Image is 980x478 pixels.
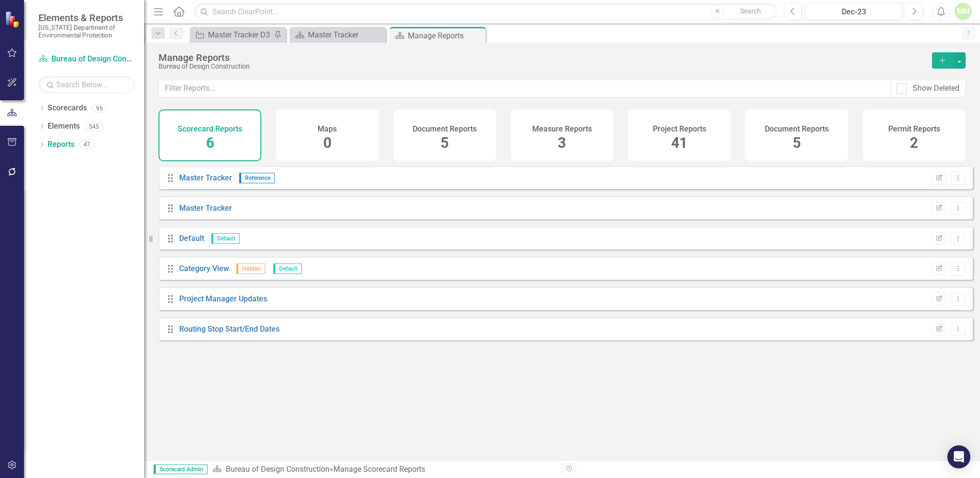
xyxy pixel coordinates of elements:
[236,263,265,274] span: Hidden
[726,5,774,18] button: Search
[532,125,592,133] h4: Measure Reports
[85,122,103,131] div: 545
[195,3,777,20] input: Search ClearPoint...
[48,103,87,114] a: Scorecards
[212,464,555,475] div: » Manage Scorecard Reports
[48,139,74,150] a: Reports
[92,104,107,112] div: 95
[805,3,903,20] button: Dec-23
[192,29,271,41] a: Master Tracker D3
[208,29,271,41] div: Master Tracker D3
[38,12,135,24] span: Elements & Reports
[179,203,232,213] a: Master Tracker
[178,125,242,133] h4: Scorecard Reports
[38,24,135,39] small: [US_STATE] Department of Environmental Protection
[211,233,240,244] span: Default
[808,6,899,18] div: Dec-23
[154,465,208,474] span: Scorecard Admin
[239,173,275,183] span: Reference
[159,52,922,63] div: Manage Reports
[653,125,706,133] h4: Project Reports
[318,125,337,133] h4: Maps
[292,29,383,41] a: Master Tracker
[79,141,95,149] div: 47
[179,234,204,243] a: Default
[323,134,331,151] span: 0
[888,125,940,133] h4: Permit Reports
[441,134,449,151] span: 5
[740,7,761,15] span: Search
[206,134,214,151] span: 6
[159,63,922,70] div: Bureau of Design Construction
[947,445,970,468] div: Open Intercom Messenger
[179,264,229,273] a: Category View
[226,465,330,474] a: Bureau of Design Construction
[413,125,477,133] h4: Document Reports
[793,134,801,151] span: 5
[408,30,483,42] div: Manage Reports
[765,125,829,133] h4: Document Reports
[159,80,891,97] input: Filter Reports...
[38,54,135,65] a: Bureau of Design Construction
[955,3,972,20] button: MM
[273,263,302,274] span: Default
[913,83,959,94] div: Show Deleted
[558,134,566,151] span: 3
[48,121,80,132] a: Elements
[179,294,267,303] a: Project Manager Updates
[308,29,383,41] div: Master Tracker
[671,134,687,151] span: 41
[910,134,918,151] span: 2
[5,11,22,28] img: ClearPoint Strategy
[38,76,135,93] input: Search Below...
[179,324,280,334] a: Routing Stop Start/End Dates
[179,173,232,182] a: Master Tracker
